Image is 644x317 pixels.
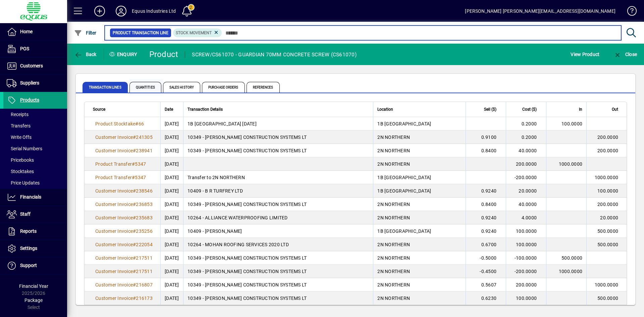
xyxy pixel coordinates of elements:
[466,278,506,292] td: 0.5607
[93,201,155,208] a: Customer Invoice#236853
[93,160,148,168] a: Product Transfer#5347
[160,184,183,198] td: [DATE]
[136,228,153,234] span: 235256
[20,211,31,217] span: Staff
[3,240,67,257] a: Settings
[132,6,176,16] div: Equus Industries Ltd
[160,238,183,251] td: [DATE]
[136,255,153,261] span: 217511
[466,238,506,251] td: 0.6700
[133,255,136,261] span: #
[74,30,97,36] span: Filter
[95,282,133,287] span: Customer Invoice
[377,106,462,113] div: Location
[377,135,410,140] span: 2N NORTHERN
[3,120,67,131] a: Transfers
[506,117,546,130] td: 0.2000
[377,282,410,287] span: 2N NORTHERN
[597,228,618,234] span: 500.0000
[561,255,582,261] span: 500.0000
[136,282,153,287] span: 216807
[7,112,29,117] span: Receipts
[160,211,183,224] td: [DATE]
[133,242,136,247] span: #
[24,298,43,303] span: Package
[160,130,183,144] td: [DATE]
[377,269,410,274] span: 2N NORTHERN
[569,48,601,60] button: View Product
[466,130,506,144] td: 0.9100
[93,134,155,141] a: Customer Invoice#241305
[202,82,245,93] span: Purchase Orders
[136,215,153,220] span: 235683
[466,265,506,278] td: -0.4500
[506,171,546,184] td: -200.0000
[176,31,212,35] span: Stock movement
[377,121,431,126] span: 1B [GEOGRAPHIC_DATA]
[136,148,153,153] span: 238941
[136,202,153,207] span: 236853
[93,174,148,181] a: Product Transfer#5347
[597,188,618,194] span: 100.0000
[187,106,223,113] span: Transaction Details
[600,215,618,220] span: 20.0000
[173,29,222,37] mat-chip: Product Transaction Type: Stock movement
[506,265,546,278] td: -200.0000
[597,242,618,247] span: 500.0000
[7,123,31,128] span: Transfers
[606,48,644,60] app-page-header-button: Close enquiry
[20,228,37,234] span: Reports
[506,278,546,292] td: 200.0000
[20,80,39,86] span: Suppliers
[93,268,155,275] a: Customer Invoice#217511
[3,177,67,189] a: Price Updates
[597,202,618,207] span: 200.0000
[95,269,133,274] span: Customer Invoice
[133,296,136,301] span: #
[95,202,133,207] span: Customer Invoice
[132,175,135,180] span: #
[133,269,136,274] span: #
[135,121,138,126] span: #
[506,224,546,238] td: 100.0000
[7,135,32,140] span: Write Offs
[470,106,502,113] div: Sell ($)
[484,106,496,113] span: Sell ($)
[93,120,146,127] a: Product Stocktake#66
[95,255,133,261] span: Customer Invoice
[20,263,37,268] span: Support
[183,238,373,251] td: 10264 - MOHAN ROOFING SERVICES 2020 LTD
[93,214,155,221] a: Customer Invoice#235683
[160,171,183,184] td: [DATE]
[72,27,98,39] button: Filter
[377,255,410,261] span: 2N NORTHERN
[597,148,618,153] span: 200.0000
[160,157,183,171] td: [DATE]
[160,292,183,305] td: [DATE]
[183,130,373,144] td: 10349 - [PERSON_NAME] CONSTRUCTION SYSTEMS LT
[613,52,637,57] span: Close
[377,215,410,220] span: 2N NORTHERN
[183,144,373,157] td: 10349 - [PERSON_NAME] CONSTRUCTION SYSTEMS LT
[506,130,546,144] td: 0.2000
[160,144,183,157] td: [DATE]
[597,135,618,140] span: 200.0000
[3,166,67,177] a: Stocktakes
[7,157,34,163] span: Pricebooks
[129,82,161,93] span: Quantities
[183,251,373,265] td: 10349 - [PERSON_NAME] CONSTRUCTION SYSTEMS LT
[20,63,43,68] span: Customers
[465,6,615,16] div: [PERSON_NAME] [PERSON_NAME][EMAIL_ADDRESS][DOMAIN_NAME]
[93,241,155,248] a: Customer Invoice#222054
[622,1,636,23] a: Knowledge Base
[93,106,105,113] span: Source
[93,295,155,302] a: Customer Invoice#216173
[377,106,393,113] span: Location
[20,194,41,200] span: Financials
[136,269,153,274] span: 217511
[135,175,146,180] span: 5347
[95,148,133,153] span: Customer Invoice
[20,29,33,34] span: Home
[559,161,582,167] span: 1000.0000
[160,265,183,278] td: [DATE]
